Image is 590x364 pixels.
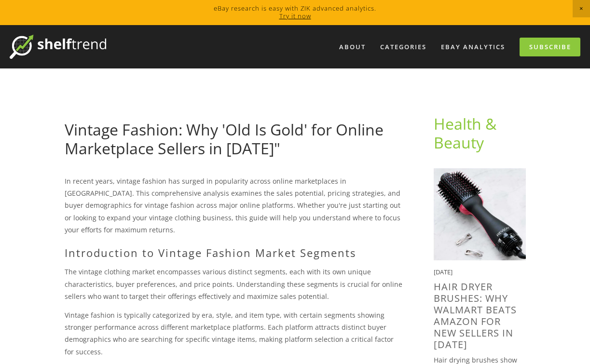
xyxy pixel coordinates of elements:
a: Hair Dryer Brushes: Why Walmart Beats Amazon for New Sellers in [DATE] [434,280,517,351]
img: Hair Dryer Brushes: Why Walmart Beats Amazon for New Sellers in 2025 [434,168,526,260]
div: Categories [374,39,433,55]
p: Vintage fashion is typically categorized by era, style, and item type, with certain segments show... [65,309,403,358]
p: In recent years, vintage fashion has surged in popularity across online marketplaces in [GEOGRAPH... [65,175,403,236]
time: [DATE] [434,268,453,276]
a: Health & Beauty [434,113,500,152]
a: eBay Analytics [435,39,511,55]
a: Subscribe [520,38,580,56]
h2: Introduction to Vintage Fashion Market Segments [65,246,403,259]
a: Vintage Fashion: Why 'Old Is Gold' for Online Marketplace Sellers in [DATE]" [65,119,384,158]
a: Try it now [279,12,311,20]
a: About [333,39,372,55]
p: The vintage clothing market encompasses various distinct segments, each with its own unique chara... [65,266,403,302]
img: ShelfTrend [10,35,106,59]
